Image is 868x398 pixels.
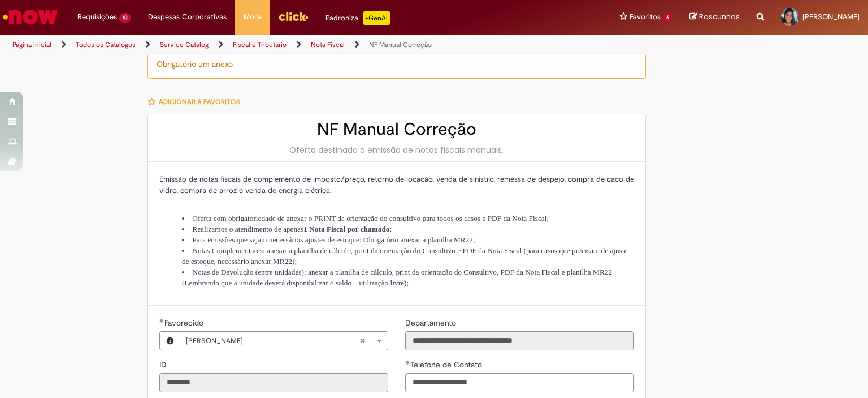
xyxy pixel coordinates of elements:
input: Departamento [405,331,634,350]
a: Rascunhos [689,12,740,23]
a: Fiscal e Tributário [233,40,287,49]
img: ServiceNow [1,6,59,28]
div: Padroniza [325,11,390,25]
span: [PERSON_NAME] [186,332,359,350]
span: Obrigatório Preenchido [405,360,410,365]
span: Telefone de Contato [410,360,484,370]
span: Realizamos o atendimento de apenas ; [192,225,392,233]
label: Somente leitura - Departamento [405,317,458,328]
span: Necessários - Favorecido [164,318,206,328]
input: Telefone de Contato [405,373,634,392]
span: Notas Complementares: anexar a planilha de cálculo, print da orientação do Consultivo e PDF da No... [182,246,628,266]
span: Rascunhos [699,11,740,22]
button: Adicionar a Favoritos [147,90,246,114]
ul: Trilhas de página [8,35,570,55]
div: Oferta destinada a emissão de notas fiscais manuais. [159,144,634,156]
span: Emissão de notas fiscais de complemento de imposto/preço, retorno de locação, venda de sinistro, ... [159,174,634,195]
span: Para emissões que sejam necessários ajustes de estoque: Obrigatório anexar a planilha MR22; [192,236,475,244]
a: [PERSON_NAME]Limpar campo Favorecido [180,332,388,350]
strong: 1 Nota Fiscal por chamado [303,225,389,233]
span: 6 [663,13,672,23]
span: [PERSON_NAME] [802,12,860,22]
label: Somente leitura - ID [159,359,169,370]
span: Despesas Corporativas [148,11,227,23]
input: ID [159,373,388,392]
button: Favorecido, Visualizar este registro Maria Jordana Sousa De Oliveira [160,332,180,350]
div: Obrigatório um anexo. [147,49,646,79]
a: Service Catalog [160,40,209,49]
span: Notas de Devolução (entre unidades): anexar a planilha de cálculo, print da orientação do Consult... [182,268,612,287]
span: Oferta com obrigatoriedade de anexar o PRINT da orientação do consultivo para todos os casos e PD... [192,214,549,222]
a: Página inicial [12,40,51,49]
span: 10 [119,13,131,23]
a: Nota Fiscal [311,40,345,49]
span: Somente leitura - Departamento [405,318,458,328]
span: Somente leitura - ID [159,360,169,370]
span: Adicionar a Favoritos [159,97,240,106]
span: Requisições [77,11,117,23]
h2: NF Manual Correção [159,120,634,139]
a: NF Manual Correção [369,40,432,49]
span: More [244,11,261,23]
abbr: Limpar campo Favorecido [354,332,371,350]
span: Favoritos [630,11,661,23]
a: Todos os Catálogos [76,40,136,49]
img: click_logo_yellow_360x200.png [278,8,309,25]
span: Obrigatório Preenchido [159,318,164,323]
p: +GenAi [363,11,390,25]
